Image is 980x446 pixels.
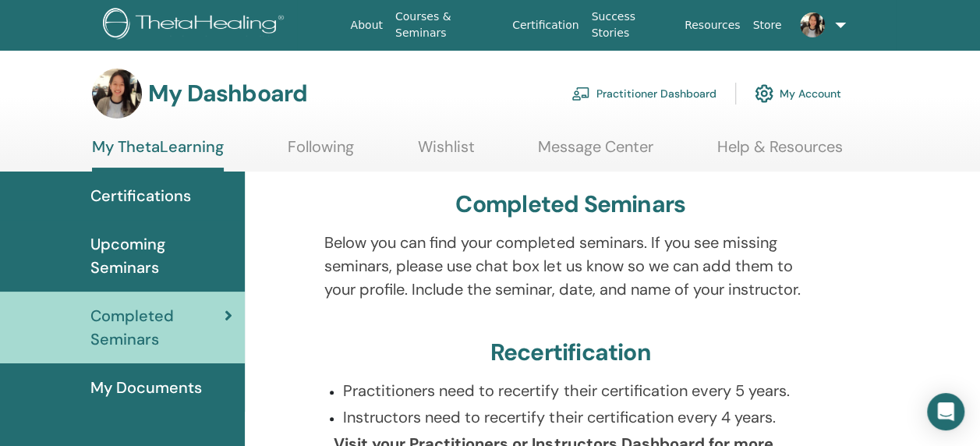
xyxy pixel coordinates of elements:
span: Completed Seminars [90,304,225,351]
img: cog.svg [755,80,773,107]
a: Message Center [538,137,653,168]
a: Success Stories [585,2,678,48]
img: logo.png [103,8,289,43]
span: My Documents [90,376,202,399]
span: Certifications [90,184,191,207]
a: My ThetaLearning [92,137,224,172]
a: Certification [506,11,585,40]
a: Following [288,137,354,168]
h3: My Dashboard [148,80,307,108]
a: Store [746,11,787,40]
span: Upcoming Seminars [90,232,232,279]
p: Practitioners need to recertify their certification every 5 years. [343,379,816,402]
p: Instructors need to recertify their certification every 4 years. [343,405,816,429]
div: Open Intercom Messenger [927,393,964,430]
img: chalkboard-teacher.svg [571,87,590,101]
a: My Account [755,76,841,111]
img: default.jpg [92,69,142,119]
a: Resources [678,11,747,40]
h3: Recertification [490,338,651,366]
a: Courses & Seminars [389,2,506,48]
img: default.jpg [800,12,825,37]
h3: Completed Seminars [455,190,685,218]
a: About [344,11,388,40]
p: Below you can find your completed seminars. If you see missing seminars, please use chat box let ... [324,231,816,301]
a: Help & Resources [717,137,843,168]
a: Wishlist [418,137,475,168]
a: Practitioner Dashboard [571,76,716,111]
